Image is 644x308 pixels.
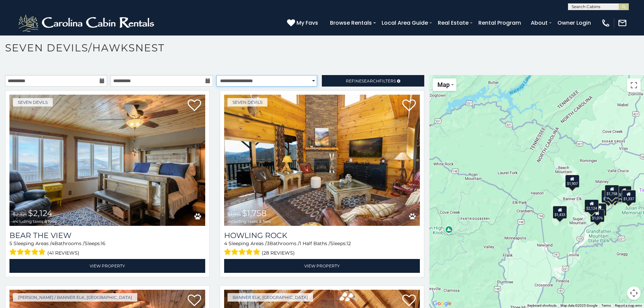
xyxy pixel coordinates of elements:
div: $1,907 [565,175,579,188]
span: Search [362,78,379,84]
div: $2,124 [585,199,599,212]
div: $1,758 [605,185,619,198]
span: 5 [9,240,12,246]
span: including taxes & fees [13,219,56,223]
a: Howling Rock [224,231,420,240]
a: Open this area in Google Maps (opens a new window) [431,299,453,308]
img: Google [431,299,453,308]
a: Howling Rock $1,915 $1,758 including taxes & fees [224,95,420,226]
button: Change map style [433,78,456,91]
span: Map [437,81,450,88]
span: 12 [347,240,351,246]
img: phone-regular-white.png [601,18,611,28]
span: 4 [51,240,54,246]
div: Sleeping Areas / Bathrooms / Sleeps: [9,240,205,257]
a: RefineSearchFilters [322,75,424,87]
span: 1 Half Baths / [300,240,330,246]
a: Add to favorites [188,99,201,113]
div: $1,235 [605,188,619,201]
div: $1,433 [553,206,567,219]
span: including taxes & fees [228,219,271,223]
span: $1,758 [242,208,266,218]
img: Howling Rock [224,95,420,226]
span: Map data ©2025 Google [560,304,597,307]
img: mail-regular-white.png [618,18,627,28]
button: Map camera controls [627,286,641,300]
a: Owner Login [554,17,594,29]
a: About [527,17,551,29]
a: View Property [9,259,205,273]
button: Keyboard shortcuts [527,303,556,308]
img: Bear The View [9,95,205,226]
span: 3 [267,240,269,246]
a: Rental Program [475,17,524,29]
a: Report a map error [615,304,642,307]
img: White-1-2.png [17,13,157,33]
span: 16 [101,240,105,246]
a: Local Area Guide [378,17,431,29]
a: Bear The View $2,321 $2,124 including taxes & fees [9,95,205,226]
a: Banner Elk, [GEOGRAPHIC_DATA] [228,293,313,302]
a: Seven Devils [13,98,53,106]
a: Browse Rentals [327,17,375,29]
a: Bear The View [9,231,205,240]
a: View Property [224,259,420,273]
span: Refine Filters [346,78,396,84]
span: $2,124 [28,208,52,218]
a: My Favs [287,19,320,27]
div: $1,119 [593,203,607,216]
a: Add to favorites [402,99,416,113]
span: 4 [224,240,227,246]
a: Real Estate [434,17,472,29]
span: (28 reviews) [262,248,295,257]
span: $1,915 [228,211,241,217]
span: $2,321 [13,211,27,217]
div: $1,239 [601,190,616,203]
div: $1,118 [617,186,631,198]
a: Terms [601,304,611,307]
div: Sleeping Areas / Bathrooms / Sleeps: [224,240,420,257]
a: Seven Devils [228,98,267,106]
a: [PERSON_NAME] / Banner Elk, [GEOGRAPHIC_DATA] [13,293,137,302]
div: $1,337 [622,190,636,203]
div: $1,076 [590,209,604,222]
button: Toggle fullscreen view [627,78,641,92]
span: (41 reviews) [47,248,79,257]
a: Add to favorites [188,294,201,308]
a: Add to favorites [402,294,416,308]
span: My Favs [296,19,318,27]
div: $1,058 [617,186,631,198]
